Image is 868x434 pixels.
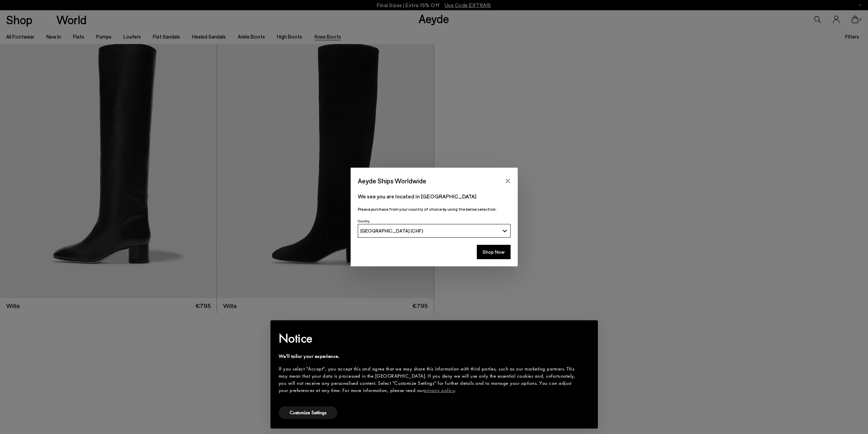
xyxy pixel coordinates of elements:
p: Please purchase from your country of choice by using the below selection: [358,206,511,212]
button: Shop Now [477,245,511,259]
button: Customize Settings [279,406,337,419]
div: We'll tailor your experience. [279,353,579,360]
span: [GEOGRAPHIC_DATA] (CHF) [361,228,423,234]
div: If you select "Accept", you accept this and agree that we may share this information with third p... [279,365,579,394]
span: × [585,325,589,336]
h2: Notice [279,330,579,347]
span: Aeyde Ships Worldwide [358,175,426,187]
span: Country [358,219,370,223]
button: Close this notice [579,322,595,339]
button: Close [503,176,513,186]
p: We see you are located in [GEOGRAPHIC_DATA] [358,192,511,200]
a: privacy policy [424,387,455,394]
